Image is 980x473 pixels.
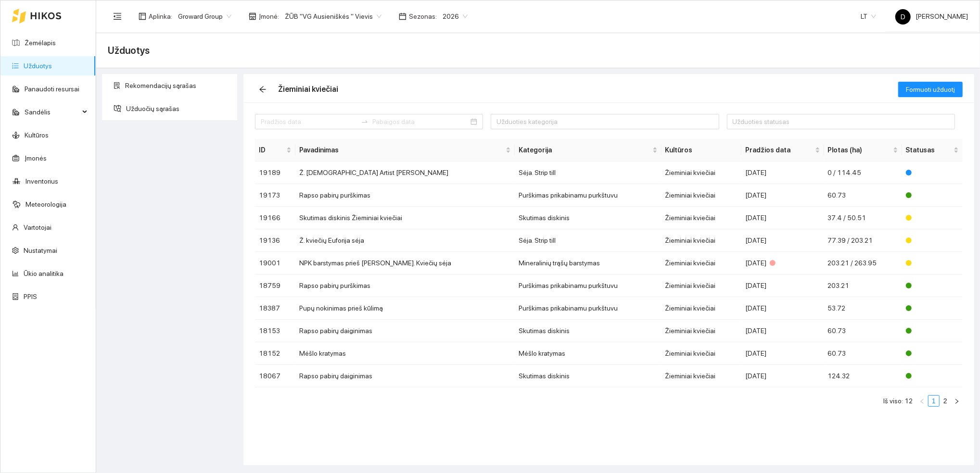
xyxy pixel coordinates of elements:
td: 19166 [255,207,295,229]
span: ŽŪB "VG Ausieniškės " Vievis [285,9,382,24]
td: Mėšlo kratymas [295,342,515,365]
button: left [916,395,928,407]
a: Kultūros [25,131,49,139]
span: 37.4 / 50.51 [828,214,866,222]
span: shop [249,12,256,20]
span: layout [139,12,146,20]
td: Pupų nokinimas prieš kūlimą [295,297,515,320]
th: this column's title is Pavadinimas,this column is sortable [295,139,515,162]
td: Rapso pabirų daiginimas [295,365,515,387]
a: Užduotys [24,62,52,70]
td: Rapso pabirų purškimas [295,274,515,297]
span: Sandėlis [25,102,79,122]
td: Rapso pabirų daiginimas [295,320,515,342]
td: Žieminiai kviečiai [662,320,741,342]
td: 18067 [255,365,295,387]
td: Mėšlo kratymas [515,342,662,365]
span: to [361,118,369,125]
span: LT [861,9,876,24]
td: 18759 [255,274,295,297]
td: 19001 [255,252,295,274]
span: [PERSON_NAME] [895,12,968,20]
a: Žemėlapis [25,39,56,47]
td: Žieminiai kviečiai [662,365,741,387]
th: this column's title is Statusas,this column is sortable [902,139,963,162]
td: Žieminiai kviečiai [662,207,741,229]
span: calendar [399,12,407,20]
span: 2026 [443,9,468,24]
div: [DATE] [745,190,820,200]
td: 18387 [255,297,295,320]
div: [DATE] [745,167,820,178]
td: 60.73 [824,320,902,342]
div: [DATE] [745,348,820,359]
input: Pradžios data [261,116,357,127]
td: 124.32 [824,365,902,387]
li: Iš viso: 12 [883,395,913,407]
td: Skutimas diskinis [515,365,662,387]
td: 60.73 [824,342,902,365]
div: [DATE] [745,235,820,246]
input: Pabaigos data [372,116,469,127]
a: PPIS [24,293,37,300]
a: Ūkio analitika [24,270,64,277]
th: Kultūros [662,139,741,162]
span: Užduotys [108,43,150,58]
td: Žieminiai kviečiai [662,229,741,252]
td: 60.73 [824,184,902,207]
td: Skutimas diskinis Žieminiai kviečiai [295,207,515,229]
span: left [919,398,925,404]
span: Įmonė : [259,11,279,22]
span: ID [259,145,284,155]
td: Žieminiai kviečiai [662,297,741,320]
th: this column's title is Kategorija,this column is sortable [515,139,662,162]
td: Purškimas prikabinamu purkštuvu [515,184,662,207]
a: Vartotojai [24,224,51,231]
td: Skutimas diskinis [515,320,662,342]
li: Atgal [916,395,928,407]
button: arrow-left [255,82,270,97]
td: Purškimas prikabinamu purkštuvu [515,274,662,297]
span: swap-right [361,118,369,125]
td: 19189 [255,162,295,184]
div: [DATE] [745,280,820,291]
td: Žieminiai kviečiai [662,342,741,365]
td: Rapso pabirų purškimas [295,184,515,207]
td: Žieminiai kviečiai [662,184,741,207]
th: this column's title is ID,this column is sortable [255,139,295,162]
td: 203.21 [824,274,902,297]
span: Sezonas : [409,11,437,22]
td: Žieminiai kviečiai [662,252,741,274]
span: Aplinka : [149,11,172,22]
a: 2 [940,396,951,406]
span: solution [114,82,120,89]
td: Mineralinių trąšų barstymas [515,252,662,274]
td: Purškimas prikabinamu purkštuvu [515,297,662,320]
td: Ž. kviečių Euforija sėja [295,229,515,252]
div: [DATE] [745,371,820,381]
span: Pradžios data [745,145,813,155]
span: Rekomendacijų sąrašas [125,76,230,95]
div: [DATE] [745,303,820,313]
td: Skutimas diskinis [515,207,662,229]
a: Meteorologija [25,200,66,208]
a: Panaudoti resursai [25,85,79,93]
a: Inventorius [25,177,58,185]
span: 0 / 114.45 [828,169,862,176]
td: Žieminiai kviečiai [662,162,741,184]
span: right [954,398,960,404]
span: Užduočių sąrašas [126,99,230,118]
td: Sėja. Strip till [515,229,662,252]
div: Žieminiai kviečiai [278,83,338,95]
td: 19173 [255,184,295,207]
span: Plotas (ha) [828,145,891,155]
td: Žieminiai kviečiai [662,274,741,297]
span: D [901,9,905,25]
th: this column's title is Plotas (ha),this column is sortable [824,139,902,162]
a: 1 [929,396,939,406]
td: Sėja. Strip till [515,162,662,184]
a: Nustatymai [24,247,57,254]
span: Kategorija [519,145,650,155]
a: Įmonės [25,154,47,162]
button: right [951,395,963,407]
